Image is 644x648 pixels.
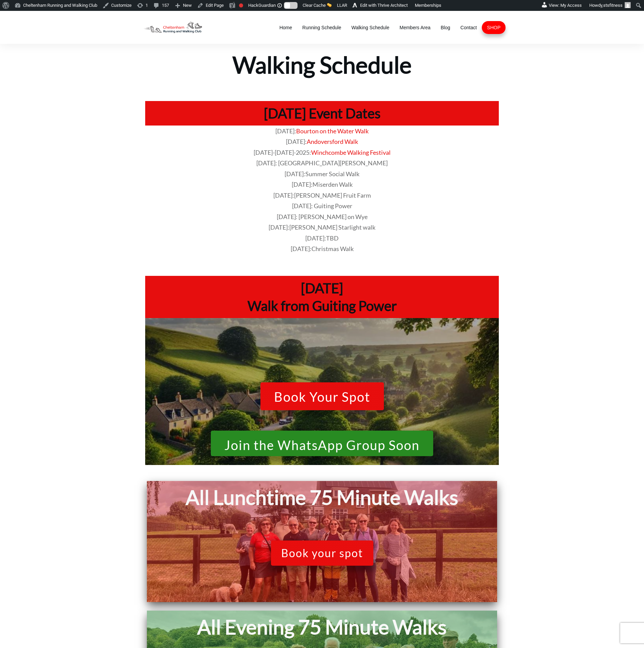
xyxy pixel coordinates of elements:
[460,23,477,32] a: Contact
[286,138,307,145] span: [DATE]:
[271,541,373,566] a: Book your spot
[285,170,359,178] span: [DATE]:
[351,23,389,32] a: Walking Schedule
[441,23,450,32] a: Blog
[305,170,359,178] span: Summer Social Walk
[273,192,371,199] span: [DATE]:
[294,192,371,199] span: [PERSON_NAME] Fruit Farm
[269,223,375,231] span: [DATE]:
[400,23,430,32] a: Members Area
[487,23,501,32] a: SHOP
[312,181,353,188] span: Miserden Walk
[296,127,369,135] a: Bourton on the Water Walk
[303,3,326,8] span: Clear Cache
[326,234,339,242] span: TBD
[150,484,494,511] h1: All Lunchtime 75 Minute Walks
[305,234,339,242] span: [DATE]:
[239,3,243,7] div: Focus keyphrase not set
[254,149,311,156] span: [DATE]-[DATE]-2025:
[211,431,433,456] a: Join the WhatsApp Group Soon
[277,213,368,220] span: [DATE]: [PERSON_NAME] on Wye
[289,223,375,231] span: [PERSON_NAME] Starlight walk
[150,614,494,640] h1: All Evening 75 Minute Walks
[279,23,292,32] a: Home
[138,18,207,37] img: Decathlon
[291,245,354,252] span: [DATE]:
[302,23,341,32] a: Running Schedule
[149,104,495,122] h1: [DATE] Event Dates
[224,438,420,452] span: Join the WhatsApp Group Soon
[311,245,354,252] span: Christmas Walk
[292,202,352,210] span: [DATE]: Guiting Power
[603,3,623,8] span: stsfitness
[327,3,332,7] img: 🧽
[275,127,296,135] span: [DATE]:
[256,159,388,167] span: [DATE]: [GEOGRAPHIC_DATA][PERSON_NAME]
[149,297,495,315] h1: Walk from Guiting Power
[260,382,384,410] a: Book Your Spot
[149,279,495,297] h1: [DATE]
[281,547,363,560] span: Book your spot
[292,181,353,188] span: [DATE]:
[274,390,370,406] span: Book Your Spot
[139,45,505,80] h1: Walking Schedule
[307,138,358,145] a: Andoversford Walk
[311,149,391,156] a: Winchcombe Walking Festival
